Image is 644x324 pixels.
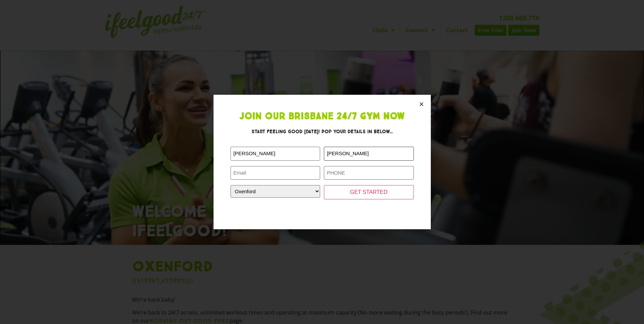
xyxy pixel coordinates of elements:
[231,128,414,135] h3: Start feeling good [DATE]! Pop your details in below...
[324,185,414,199] input: GET STARTED
[231,166,320,180] input: Email
[231,112,414,121] h1: Join Our Brisbane 24/7 Gym Now
[324,147,414,161] input: LAST NAME
[324,166,414,180] input: PHONE
[419,102,424,107] a: Close
[231,147,320,161] input: FIRST NAME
